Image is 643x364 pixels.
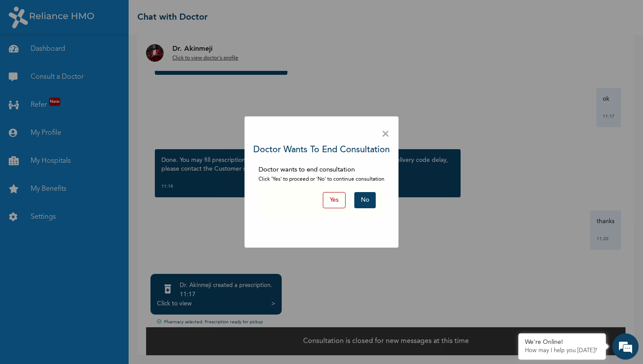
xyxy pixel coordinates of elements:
[51,124,121,212] span: We're online!
[354,192,376,208] button: No
[525,347,599,354] p: How may I help you today?
[259,175,384,183] p: Click 'Yes' to proceed or 'No' to continue consultation
[253,143,390,157] h3: Doctor wants to end consultation
[381,125,390,143] span: ×
[525,339,599,346] div: We're Online!
[259,165,384,175] p: Doctor wants to end consultation
[16,44,35,66] img: d_794563401_company_1708531726252_794563401
[143,4,164,25] div: Minimize live chat window
[323,192,346,208] button: Yes
[45,49,147,60] div: Chat with us now
[4,312,86,318] span: Conversation
[4,266,167,297] textarea: Type your message and hit 'Enter'
[86,297,167,324] div: FAQs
